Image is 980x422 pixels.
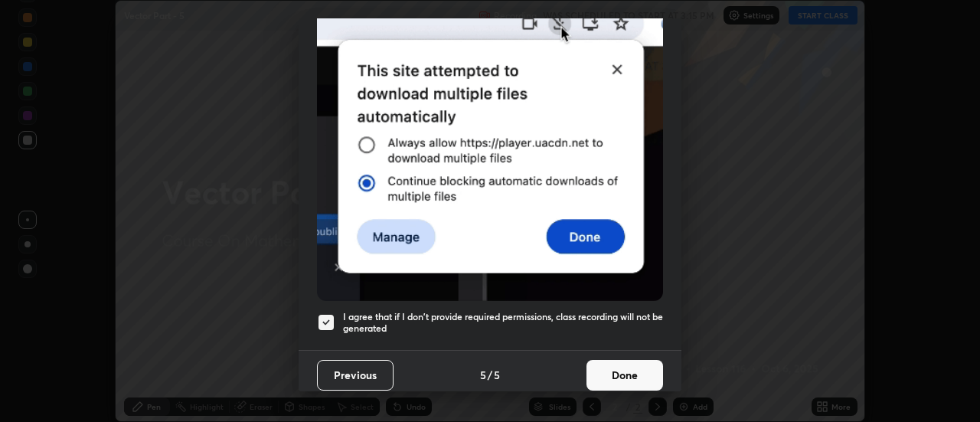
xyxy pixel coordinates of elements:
button: Done [586,360,663,391]
h4: 5 [494,367,500,383]
button: Previous [317,360,394,391]
h5: I agree that if I don't provide required permissions, class recording will not be generated [343,311,663,335]
h4: / [488,367,492,383]
h4: 5 [480,367,486,383]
